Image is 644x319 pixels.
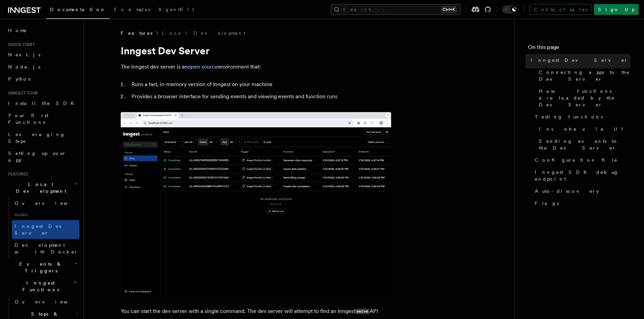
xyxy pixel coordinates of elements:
span: Quick start [5,42,35,47]
a: Overview [12,296,79,308]
a: Examples [110,2,154,18]
span: Inngest Functions [5,280,73,293]
a: Install the SDK [5,97,79,109]
a: Local Development [162,30,245,36]
span: Python [8,76,33,82]
span: Local Development [5,181,74,194]
span: Features [5,171,28,177]
code: serve [355,309,369,314]
span: Configuration file [535,157,618,163]
span: Next.js [8,52,40,57]
a: Sign Up [594,4,639,15]
span: Testing functions [535,113,603,120]
span: Leveraging Steps [8,132,65,144]
a: Flags [532,197,630,209]
span: Home [8,27,27,34]
h4: On this page [528,43,630,54]
a: Connecting apps to the Dev Server [536,66,630,85]
span: Sending events to the Dev Server [539,138,630,151]
span: Setting up your app [8,151,66,163]
span: Events & Triggers [5,261,74,274]
a: Your first Functions [5,109,79,128]
p: The Inngest dev server is an environment that: [121,62,391,72]
span: Features [121,30,152,36]
a: Configuration file [532,154,630,166]
span: Documentation [50,7,106,12]
button: Search...Ctrl+K [331,4,460,15]
span: Your first Functions [8,113,48,125]
a: Inngest Dev Server [12,220,79,239]
a: Development with Docker [12,239,79,258]
span: Overview [15,201,84,206]
h1: Inngest Dev Server [121,45,391,57]
span: Examples [114,7,150,12]
span: Guides [12,209,79,220]
button: Events & Triggers [5,258,79,277]
a: Node.js [5,61,79,73]
span: Connecting apps to the Dev Server [539,69,630,82]
span: AgentKit [158,7,194,12]
a: Auto-discovery [532,185,630,197]
span: Overview [15,299,84,304]
a: Inngest SDK debug endpoint [532,166,630,185]
span: Node.js [8,64,40,70]
a: Inngest Dev Server [528,54,630,66]
a: Documentation [46,2,110,19]
span: How functions are loaded by the Dev Server [539,88,630,108]
a: Next.js [5,49,79,61]
span: Install the SDK [8,101,78,106]
span: Inngest Dev Server [531,57,628,63]
a: Contact sales [529,4,591,15]
a: Leveraging Steps [5,128,79,147]
span: Auto-discovery [535,188,599,194]
a: Invoke via UI [536,123,630,135]
li: Runs a fast, in-memory version of Inngest on your machine [129,80,391,89]
a: Home [5,24,79,36]
span: Inngest SDK debug endpoint [535,169,630,182]
a: How functions are loaded by the Dev Server [536,85,630,111]
div: Local Development [5,197,79,258]
button: Local Development [5,178,79,197]
span: Invoke via UI [539,126,629,132]
button: Toggle dark mode [502,5,518,14]
a: Testing functions [532,111,630,123]
a: Python [5,73,79,85]
a: open source [188,63,218,70]
img: Dev Server Demo [121,112,391,296]
span: Flags [535,200,559,207]
span: Development with Docker [15,242,78,255]
kbd: Ctrl+K [441,6,456,13]
a: Sending events to the Dev Server [536,135,630,154]
button: Inngest Functions [5,277,79,296]
span: Inngest Dev Server [15,223,72,236]
span: Inngest tour [5,90,38,96]
a: AgentKit [154,2,198,18]
a: Setting up your app [5,147,79,166]
a: Overview [12,197,79,209]
li: Provides a browser interface for sending events and viewing events and function runs [129,92,391,101]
